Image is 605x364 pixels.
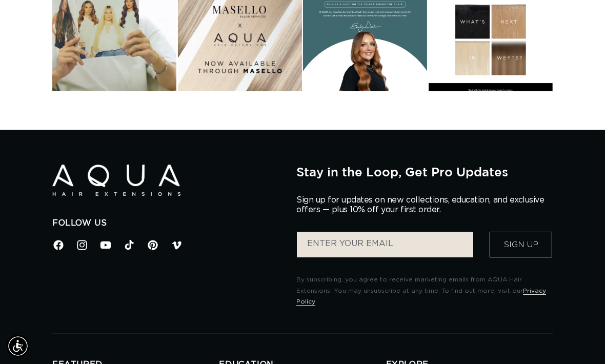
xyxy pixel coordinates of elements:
p: By subscribing, you agree to receive marketing emails from AQUA Hair Extensions. You may unsubscr... [296,274,553,308]
img: Aqua Hair Extensions [52,165,180,196]
iframe: Chat Widget [554,315,605,364]
h2: Follow Us [52,218,281,229]
button: Sign Up [490,232,552,257]
div: Accessibility Menu [7,335,29,357]
h2: Stay in the Loop, Get Pro Updates [296,165,553,179]
p: Sign up for updates on new collections, education, and exclusive offers — plus 10% off your first... [296,195,553,215]
input: ENTER YOUR EMAIL [297,232,473,257]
